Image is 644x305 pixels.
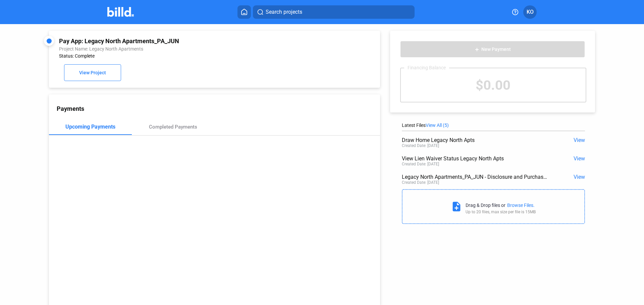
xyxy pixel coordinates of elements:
div: Drag & Drop files or [466,203,505,208]
mat-icon: add [474,47,480,52]
div: Financing Balance [404,65,449,70]
div: Legacy North Apartments_PA_JUN - Disclosure and Purchase Statement.pdf [402,174,548,180]
div: Status: Complete [59,53,308,59]
div: Upcoming Payments [65,124,115,130]
div: Draw Home Legacy North Apts [402,137,548,143]
span: KO [527,8,534,16]
div: Browse Files. [507,203,535,208]
span: View [574,174,585,180]
button: New Payment [400,41,585,58]
div: Latest Files [402,123,585,128]
span: View All (5) [426,123,449,128]
div: Pay App: Legacy North Apartments_PA_JUN [59,37,308,45]
div: Completed Payments [149,124,197,130]
span: View [574,155,585,162]
span: View Project [79,70,106,76]
div: Project Name: Legacy North Apartments [59,46,308,52]
div: Created Date: [DATE] [402,180,439,185]
div: Created Date: [DATE] [402,162,439,166]
span: New Payment [481,47,511,52]
button: Search projects [253,5,415,19]
img: Billd Company Logo [107,7,134,17]
span: Search projects [266,8,302,16]
div: $0.00 [401,68,586,102]
mat-icon: note_add [451,201,462,212]
div: Created Date: [DATE] [402,143,439,148]
button: View Project [64,64,121,81]
div: Payments [57,105,380,112]
button: KO [523,5,537,19]
div: Up to 20 files, max size per file is 15MB [466,210,536,214]
div: View Lien Waiver Status Legacy North Apts [402,155,548,162]
span: View [574,137,585,143]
